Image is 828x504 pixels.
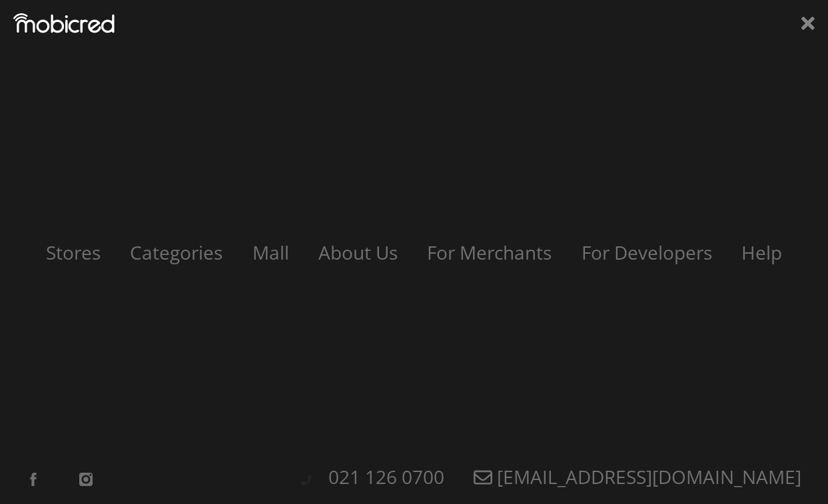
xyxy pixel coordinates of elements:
a: Mall [239,240,302,265]
a: Help [728,240,795,265]
a: Categories [117,240,236,265]
a: Stores [33,240,114,265]
a: For Merchants [414,240,565,265]
a: About Us [305,240,411,265]
a: 021 126 0700 [315,464,458,489]
a: For Developers [568,240,725,265]
a: [EMAIL_ADDRESS][DOMAIN_NAME] [460,464,815,489]
img: Mobicred [13,13,115,33]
